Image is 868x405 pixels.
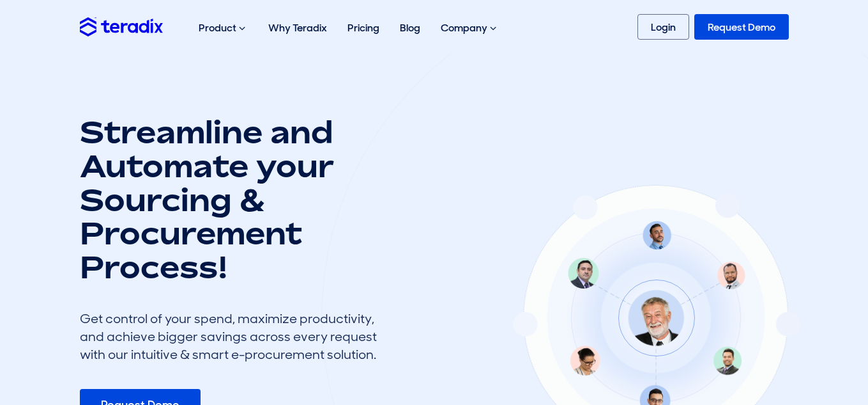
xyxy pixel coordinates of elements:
img: Teradix logo [80,17,163,36]
a: Request Demo [694,14,789,40]
a: Blog [390,8,430,48]
a: Login [637,14,689,40]
h1: Streamline and Automate your Sourcing & Procurement Process! [80,115,386,284]
div: Product [188,8,258,49]
a: Pricing [337,8,390,48]
div: Get control of your spend, maximize productivity, and achieve bigger savings across every request... [80,310,386,363]
a: Why Teradix [258,8,337,48]
div: Company [430,8,509,49]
